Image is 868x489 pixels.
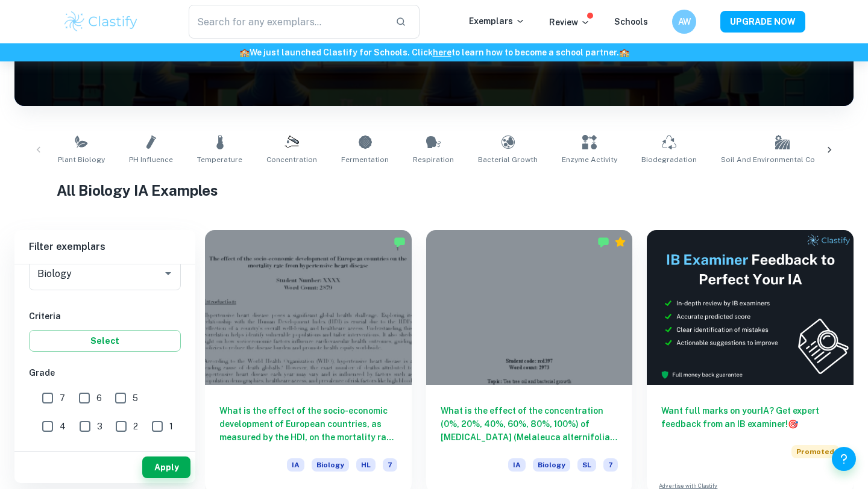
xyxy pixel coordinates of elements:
[133,420,138,433] span: 2
[189,5,386,39] input: Search for any exemplars...
[60,391,65,405] span: 7
[129,154,173,165] span: pH Influence
[433,48,451,57] a: here
[60,420,66,433] span: 4
[562,154,617,165] span: Enzyme Activity
[469,14,525,28] p: Exemplars
[832,447,856,471] button: Help and Feedback
[29,310,181,323] h6: Criteria
[266,154,317,165] span: Concentration
[197,154,242,165] span: Temperature
[2,46,866,59] h6: We just launched Clastify for Schools. Click to learn how to become a school partner.
[160,265,177,282] button: Open
[614,17,648,26] a: Schools
[641,154,697,165] span: Biodegradation
[394,236,406,248] img: Marked
[647,230,854,385] img: Thumbnail
[29,366,181,379] h6: Grade
[312,458,349,472] span: Biology
[661,404,839,431] h6: Want full marks on your IA ? Get expert feedback from an IB examiner!
[133,391,138,405] span: 5
[441,404,618,444] h6: What is the effect of the concentration (0%, 20%, 40%, 60%, 80%, 100%) of [MEDICAL_DATA] (Melaleu...
[533,458,570,472] span: Biology
[219,404,397,444] h6: What is the effect of the socio-economic development of European countries, as measured by the HD...
[57,179,812,201] h1: All Biology IA Examples
[29,330,181,352] button: Select
[619,48,629,57] span: 🏫
[508,458,526,472] span: IA
[672,10,696,34] button: AW
[63,10,139,34] img: Clastify logo
[97,420,102,433] span: 3
[788,419,798,429] span: 🎯
[597,236,609,248] img: Marked
[14,230,195,264] h6: Filter exemplars
[791,445,839,458] span: Promoted
[720,11,805,33] button: UPGRADE NOW
[169,420,173,433] span: 1
[383,458,397,472] span: 7
[478,154,538,165] span: Bacterial Growth
[614,236,626,248] div: Premium
[678,15,691,28] h6: AW
[96,391,102,405] span: 6
[341,154,389,165] span: Fermentation
[603,458,618,472] span: 7
[142,456,190,478] button: Apply
[549,16,590,29] p: Review
[287,458,304,472] span: IA
[239,48,250,57] span: 🏫
[413,154,454,165] span: Respiration
[356,458,376,472] span: HL
[58,154,105,165] span: Plant Biology
[577,458,596,472] span: SL
[721,154,844,165] span: Soil and Environmental Conditions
